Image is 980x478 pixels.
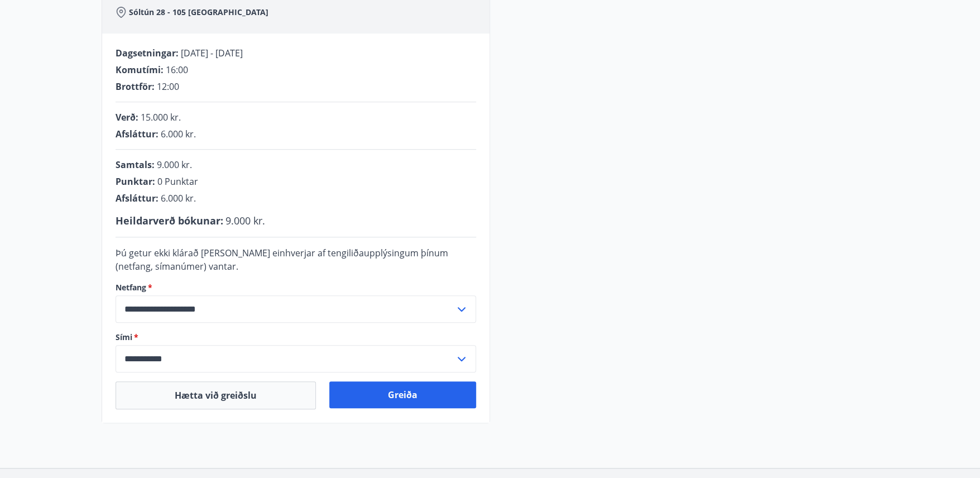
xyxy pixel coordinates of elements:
span: Komutími : [116,64,164,76]
span: Brottför : [116,80,155,93]
span: Sóltún 28 - 105 [GEOGRAPHIC_DATA] [129,7,268,18]
label: Netfang [116,282,476,293]
button: Hætta við greiðslu [116,381,316,409]
span: Samtals : [116,159,155,171]
span: Afsláttur : [116,128,158,140]
span: Heildarverð bókunar : [116,214,223,227]
span: 9.000 kr. [225,214,265,227]
span: Punktar : [116,175,155,188]
button: Greiða [329,381,476,408]
span: 0 Punktar [157,175,198,188]
span: 6.000 kr. [161,128,196,140]
span: 9.000 kr. [157,159,192,171]
span: Afsláttur : [116,192,158,204]
span: Dagsetningar : [116,47,179,59]
span: 16:00 [166,64,188,76]
label: Sími [116,332,476,343]
span: 6.000 kr. [161,192,196,204]
span: Verð : [116,111,138,123]
span: 15.000 kr. [141,111,181,123]
span: [DATE] - [DATE] [181,47,243,59]
span: Þú getur ekki klárað [PERSON_NAME] einhverjar af tengiliðaupplýsingum þínum (netfang, símanúmer) ... [116,247,448,273]
span: 12:00 [157,80,179,93]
